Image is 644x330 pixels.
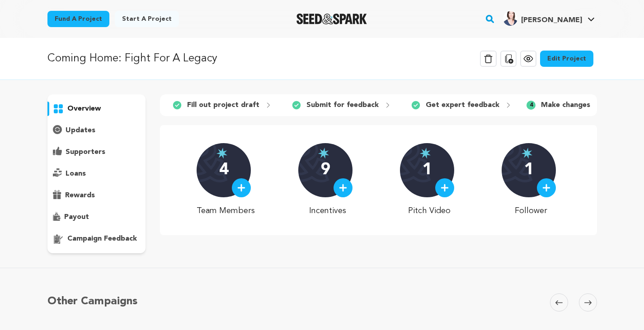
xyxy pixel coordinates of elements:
p: Coming Home: Fight For A Legacy [47,51,217,67]
button: rewards [47,188,146,203]
img: Hilary%20Prentice..png [503,11,517,26]
button: loans [47,167,146,181]
img: plus.svg [237,184,245,192]
span: 4 [526,101,536,110]
img: plus.svg [339,184,347,192]
p: Incentives [298,205,357,217]
button: updates [47,123,146,138]
span: Hilary P.'s Profile [501,9,597,28]
p: Pitch Video [400,205,458,217]
button: supporters [47,145,146,159]
span: [PERSON_NAME] [521,17,582,24]
a: Hilary P.'s Profile [501,9,597,26]
button: overview [47,102,146,116]
a: Seed&Spark Homepage [296,14,367,24]
p: loans [66,168,86,179]
p: 4 [219,161,229,179]
p: overview [67,103,101,114]
p: Get expert feedback [426,100,499,111]
p: 9 [321,161,330,179]
p: updates [66,125,95,136]
p: supporters [66,147,105,158]
a: Start a project [115,11,179,27]
p: Follower [502,205,560,217]
a: Edit Project [540,51,593,67]
img: plus.svg [542,184,550,192]
p: Make changes [541,100,590,111]
div: Hilary P.'s Profile [503,11,582,26]
p: rewards [65,190,95,201]
p: payout [64,212,89,223]
a: Fund a project [47,11,109,27]
p: Submit for feedback [306,100,379,111]
p: 1 [524,161,534,179]
img: plus.svg [441,184,449,192]
h5: Other Campaigns [47,293,137,310]
p: campaign feedback [67,233,137,244]
p: Fill out project draft [187,100,259,111]
button: payout [47,210,146,224]
p: Team Members [197,205,255,217]
button: campaign feedback [47,232,146,246]
img: Seed&Spark Logo Dark Mode [296,14,367,24]
p: 1 [423,161,432,179]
